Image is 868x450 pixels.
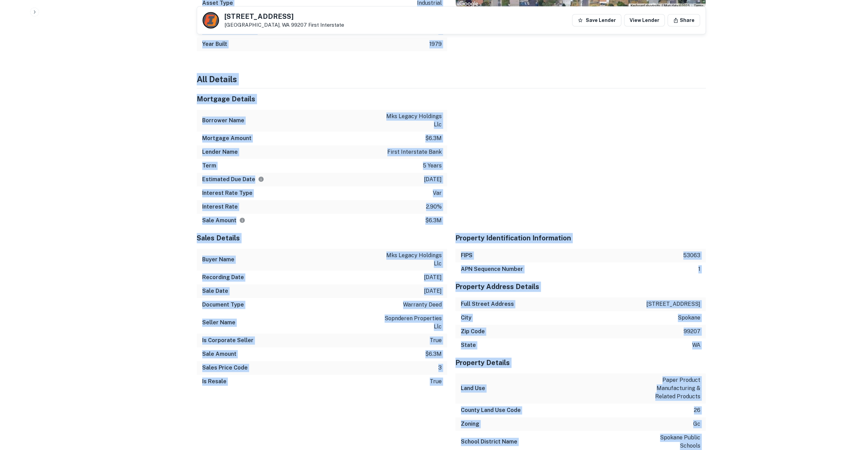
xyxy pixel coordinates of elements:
[202,273,244,282] h6: Recording Date
[202,377,226,386] h6: Is Resale
[461,384,485,392] h6: Land Use
[202,175,264,184] h6: Estimated Due Date
[202,336,254,345] h6: Is Corporate Seller
[461,420,479,428] h6: Zoning
[461,327,485,336] h6: Zip Code
[631,3,660,8] button: Keyboard shortcuts
[430,336,442,345] p: true
[425,134,442,142] p: $6.3m
[202,287,228,295] h6: Sale Date
[694,406,700,414] p: 26
[639,434,700,450] p: spokane public schools
[668,14,700,26] button: Share
[683,251,700,260] p: 53063
[429,40,442,48] p: 1979
[678,314,700,322] p: spokane
[202,162,216,170] h6: Term
[461,341,476,349] h6: State
[461,406,521,414] h6: County Land Use Code
[639,376,700,401] p: paper product manufacturing & related products
[239,217,245,223] svg: The values displayed on the website are for informational purposes only and may be reported incor...
[694,4,703,8] a: Terms (opens in new tab)
[202,189,252,197] h6: Interest Rate Type
[684,327,700,336] p: 99207
[455,282,706,292] h5: Property Address Details
[461,314,471,322] h6: City
[202,148,238,156] h6: Lender Name
[424,273,442,282] p: [DATE]
[664,4,690,8] span: Map data ©2025
[461,300,514,308] h6: Full Street Address
[693,420,700,428] p: gc
[461,251,472,260] h6: FIPS
[461,265,523,273] h6: APN Sequence Number
[438,364,442,372] p: 3
[624,14,665,26] a: View Lender
[425,350,442,358] p: $6.3m
[197,233,447,243] h5: Sales Details
[425,216,442,225] p: $6.3m
[426,203,442,211] p: 2.90%
[197,94,447,104] h5: Mortgage Details
[202,350,236,358] h6: Sale Amount
[455,233,706,243] h5: Property Identification Information
[202,255,234,264] h6: Buyer Name
[455,358,706,368] h5: Property Details
[308,22,344,28] a: First Interstate
[423,162,442,170] p: 5 years
[424,287,442,295] p: [DATE]
[387,148,442,156] p: first interstate bank
[197,73,706,85] h4: All Details
[834,395,868,428] iframe: Chat Widget
[646,300,700,308] p: [STREET_ADDRESS]
[202,116,244,125] h6: Borrower Name
[202,318,235,327] h6: Seller Name
[692,341,700,349] p: wa
[403,301,442,309] p: warranty deed
[202,216,245,225] h6: Sale Amount
[202,40,227,48] h6: Year Built
[380,314,442,331] p: sopnderen properties llc
[461,438,517,446] h6: School District Name
[202,301,244,309] h6: Document Type
[224,13,344,20] h5: [STREET_ADDRESS]
[202,203,238,211] h6: Interest Rate
[380,251,442,268] p: mks legacy holdings llc
[258,176,264,182] svg: Estimate is based on a standard schedule for this type of loan.
[202,364,248,372] h6: Sales Price Code
[424,175,442,184] p: [DATE]
[572,14,621,26] button: Save Lender
[202,134,251,142] h6: Mortgage Amount
[224,22,344,28] p: [GEOGRAPHIC_DATA], WA 99207
[380,112,442,129] p: mks legacy holdings llc
[433,189,442,197] p: var
[698,265,700,273] p: 1
[430,377,442,386] p: true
